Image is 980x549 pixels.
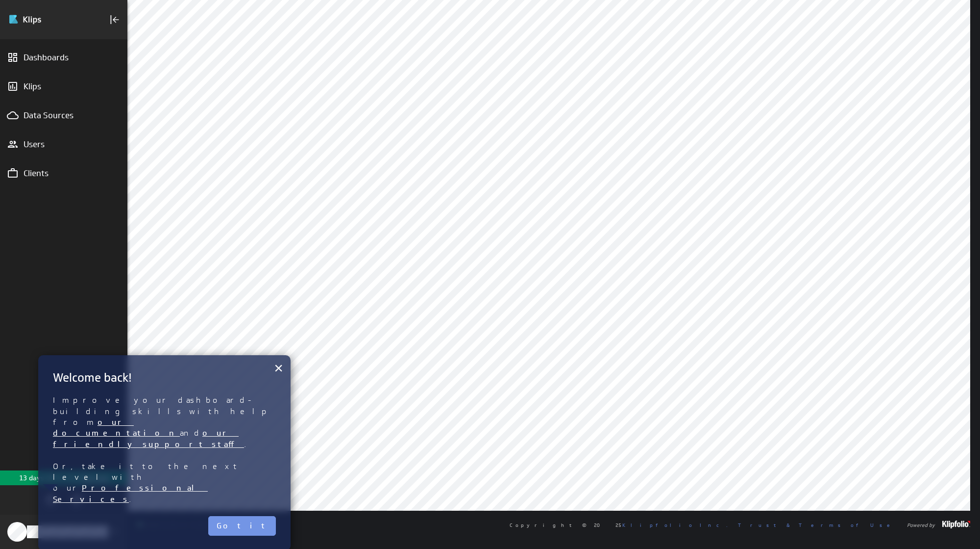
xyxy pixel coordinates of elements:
a: our documentation [53,418,180,438]
span: Powered by [907,523,935,527]
div: Go to Dashboards [8,12,77,27]
div: Collapse [106,11,123,28]
img: Klipfolio klips logo [8,12,77,27]
span: . [244,440,252,449]
p: 13 days left in trial. [19,473,80,483]
a: our friendly support staff [53,428,244,448]
a: Klipfolio Inc. [622,522,728,528]
button: Close [274,358,283,378]
h2: Welcome back! [53,370,276,385]
div: Data Sources [24,110,104,121]
span: and [180,428,202,438]
a: Trust & Terms of Use [738,522,897,528]
button: Got it [208,516,276,536]
span: Or, take it to the next level with our [53,462,245,493]
span: Improve your dashboard-building skills with help from [53,395,278,427]
div: Clients [24,168,104,179]
span: Copyright © 2025 [510,523,728,527]
div: Klips [24,81,104,92]
span: . [129,495,137,504]
img: logo-footer.png [942,521,970,528]
div: Dashboards [24,52,104,63]
a: Professional Services [53,483,208,503]
div: Users [24,139,104,150]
